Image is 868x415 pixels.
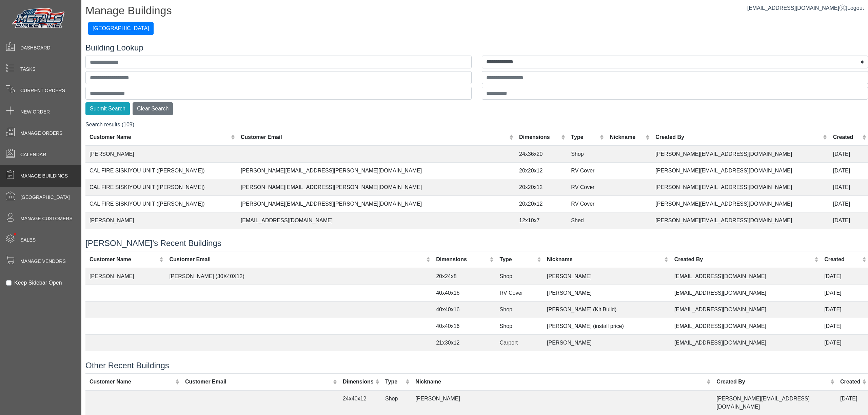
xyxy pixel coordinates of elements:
[651,229,829,246] td: [PERSON_NAME][EMAIL_ADDRESS][DOMAIN_NAME]
[829,212,868,229] td: [DATE]
[543,351,670,368] td: [PERSON_NAME]
[515,196,567,212] td: 20x20x12
[543,268,670,285] td: [PERSON_NAME]
[185,378,331,386] div: Customer Email
[85,238,868,248] h4: [PERSON_NAME]'s Recent Buildings
[88,25,154,31] a: [GEOGRAPHIC_DATA]
[237,163,515,179] td: [PERSON_NAME][EMAIL_ADDRESS][PERSON_NAME][DOMAIN_NAME]
[519,133,559,141] div: Dimensions
[670,301,820,318] td: [EMAIL_ADDRESS][DOMAIN_NAME]
[432,301,495,318] td: 40x40x16
[20,44,51,51] span: Dashboard
[20,258,66,265] span: Manage Vendors
[237,229,515,246] td: [EMAIL_ADDRESS][DOMAIN_NAME]
[651,179,829,196] td: [PERSON_NAME][EMAIL_ADDRESS][DOMAIN_NAME]
[670,318,820,334] td: [EMAIL_ADDRESS][DOMAIN_NAME]
[820,268,868,285] td: [DATE]
[655,133,821,141] div: Created By
[20,87,65,94] span: Current Orders
[543,318,670,334] td: [PERSON_NAME] (install price)
[496,285,543,301] td: RV Cover
[829,179,868,196] td: [DATE]
[85,43,868,53] h4: Building Lookup
[20,215,73,222] span: Manage Customers
[567,212,606,229] td: Shed
[651,146,829,163] td: [PERSON_NAME][EMAIL_ADDRESS][DOMAIN_NAME]
[237,212,515,229] td: [EMAIL_ADDRESS][DOMAIN_NAME]
[88,22,154,35] button: [GEOGRAPHIC_DATA]
[651,212,829,229] td: [PERSON_NAME][EMAIL_ADDRESS][DOMAIN_NAME]
[20,194,70,201] span: [GEOGRAPHIC_DATA]
[515,212,567,229] td: 12x10x7
[515,163,567,179] td: 20x20x12
[567,179,606,196] td: RV Cover
[6,223,24,245] span: •
[674,255,813,264] div: Created By
[567,229,606,246] td: Shed
[670,268,820,285] td: [EMAIL_ADDRESS][DOMAIN_NAME]
[747,4,864,12] div: |
[14,279,62,287] label: Keep Sidebar Open
[567,146,606,163] td: Shop
[20,172,68,180] span: Manage Buildings
[515,179,567,196] td: 20x20x12
[237,179,515,196] td: [PERSON_NAME][EMAIL_ADDRESS][PERSON_NAME][DOMAIN_NAME]
[415,378,705,386] div: Nickname
[820,301,868,318] td: [DATE]
[133,102,173,115] button: Clear Search
[571,133,598,141] div: Type
[829,229,868,246] td: [DATE]
[829,146,868,163] td: [DATE]
[543,285,670,301] td: [PERSON_NAME]
[20,130,62,137] span: Manage Orders
[85,229,237,246] td: [PERSON_NAME]
[90,255,158,264] div: Customer Name
[747,5,846,11] span: [EMAIL_ADDRESS][DOMAIN_NAME]
[20,236,36,244] span: Sales
[343,378,374,386] div: Dimensions
[833,133,861,141] div: Created
[543,301,670,318] td: [PERSON_NAME] (Kit Build)
[85,163,237,179] td: CAL FIRE SISKIYOU UNIT ([PERSON_NAME])
[237,196,515,212] td: [PERSON_NAME][EMAIL_ADDRESS][PERSON_NAME][DOMAIN_NAME]
[385,378,404,386] div: Type
[847,5,864,11] span: Logout
[610,133,644,141] div: Nickname
[20,108,50,116] span: New Order
[496,334,543,351] td: Carport
[90,133,229,141] div: Customer Name
[85,196,237,212] td: CAL FIRE SISKIYOU UNIT ([PERSON_NAME])
[85,212,237,229] td: [PERSON_NAME]
[820,318,868,334] td: [DATE]
[829,163,868,179] td: [DATE]
[20,151,46,158] span: Calendar
[496,351,543,368] td: Shop
[432,268,495,285] td: 20x24x8
[241,133,508,141] div: Customer Email
[543,334,670,351] td: [PERSON_NAME]
[547,255,663,264] div: Nickname
[165,268,432,285] td: [PERSON_NAME] (30X40X12)
[85,268,165,285] td: [PERSON_NAME]
[670,351,820,368] td: [EMAIL_ADDRESS][DOMAIN_NAME]
[496,301,543,318] td: Shop
[85,146,237,163] td: [PERSON_NAME]
[85,179,237,196] td: CAL FIRE SISKIYOU UNIT ([PERSON_NAME])
[432,318,495,334] td: 40x40x16
[651,196,829,212] td: [PERSON_NAME][EMAIL_ADDRESS][DOMAIN_NAME]
[20,66,36,73] span: Tasks
[432,351,495,368] td: 36x50x10
[90,378,174,386] div: Customer Name
[670,285,820,301] td: [EMAIL_ADDRESS][DOMAIN_NAME]
[651,163,829,179] td: [PERSON_NAME][EMAIL_ADDRESS][DOMAIN_NAME]
[500,255,535,264] div: Type
[432,285,495,301] td: 40x40x16
[829,196,868,212] td: [DATE]
[85,121,868,230] div: Search results (109)
[515,146,567,163] td: 24x36x20
[670,334,820,351] td: [EMAIL_ADDRESS][DOMAIN_NAME]
[824,255,860,264] div: Created
[85,4,868,19] h1: Manage Buildings
[840,378,861,386] div: Created
[432,334,495,351] td: 21x30x12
